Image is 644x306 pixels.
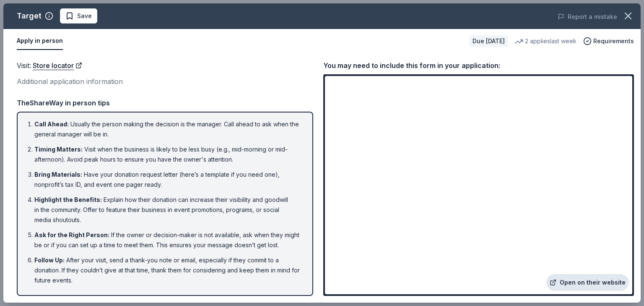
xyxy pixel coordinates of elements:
div: You may need to include this form in your application: [323,60,634,71]
span: Call Ahead : [34,120,69,128]
div: Target [17,9,42,23]
span: Timing Matters : [34,146,83,153]
span: Ask for the Right Person : [34,231,109,238]
li: Usually the person making the decision is the manager. Call ahead to ask when the general manager... [34,119,301,139]
div: Due [DATE] [469,35,508,47]
div: 2 applies last week [515,36,576,46]
li: Have your donation request letter (here’s a template if you need one), nonprofit’s tax ID, and ev... [34,170,301,190]
button: Requirements [583,36,634,46]
li: After your visit, send a thank-you note or email, especially if they commit to a donation. If the... [34,255,301,285]
li: If the owner or decision-maker is not available, ask when they might be or if you can set up a ti... [34,230,301,250]
a: Store locator [33,60,82,71]
span: Requirements [593,36,634,46]
button: Report a mistake [558,12,617,22]
span: Highlight the Benefits : [34,196,102,203]
div: TheShareWay in person tips [17,97,313,108]
div: Visit : [17,60,313,71]
div: Additional application information [17,76,313,87]
span: Follow Up : [34,256,65,264]
span: Bring Materials : [34,171,82,178]
li: Explain how their donation can increase their visibility and goodwill in the community. Offer to ... [34,195,301,225]
a: Open on their website [546,274,629,291]
button: Save [60,8,97,24]
li: Visit when the business is likely to be less busy (e.g., mid-morning or mid-afternoon). Avoid pea... [34,144,301,165]
span: Save [77,11,92,21]
button: Apply in person [17,32,63,50]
